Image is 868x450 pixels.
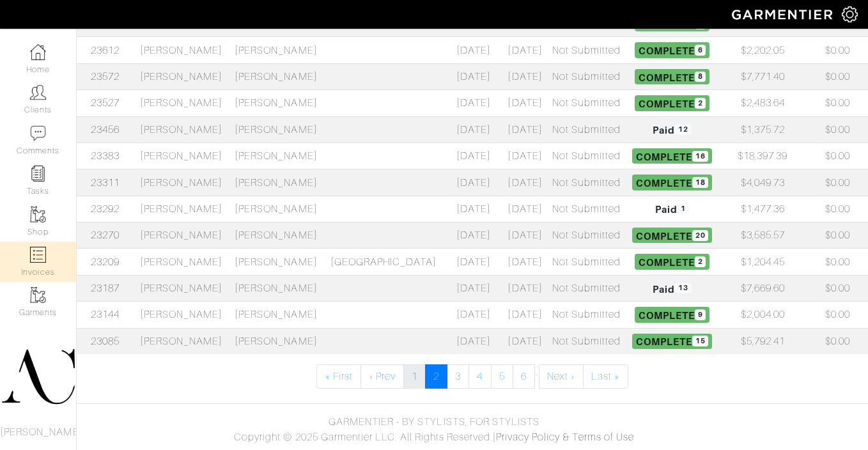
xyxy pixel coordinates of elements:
a: Next › [539,364,584,389]
a: 23270 [91,229,120,241]
a: 23292 [91,203,120,215]
td: Not Submitted [547,63,626,89]
td: $0.00 [807,196,868,222]
td: [DATE] [504,249,547,275]
img: garmentier-logo-header-white-b43fb05a5012e4ada735d5af1a66efaba907eab6374d6393d1fbf88cb4ef424d.png [725,3,842,26]
td: [PERSON_NAME] [134,169,228,196]
td: Not Submitted [547,249,626,275]
img: clients-icon-6bae9207a08558b7cb47a8932f037763ab4055f8c8b6bfacd5dc20c3e0201464.png [30,84,46,100]
td: Not Submitted [547,275,626,301]
span: Complete [635,69,709,84]
td: $18,397.39 [718,143,807,169]
span: 16 [692,151,708,162]
a: 1 [403,364,426,389]
span: Complete [635,95,709,111]
td: Not Submitted [547,302,626,328]
td: [DATE] [444,116,504,143]
td: [PERSON_NAME] [229,143,323,169]
td: [DATE] [444,37,504,63]
td: [DATE] [444,302,504,328]
a: 5 [491,364,513,389]
span: Complete [632,334,713,349]
td: [PERSON_NAME] [229,196,323,222]
a: Privacy Policy & Terms of Use [496,431,634,443]
a: 3 [447,364,469,389]
img: comment-icon-a0a6a9ef722e966f86d9cbdc48e553b5cf19dbc54f86b18d962a5391bc8f6eb6.png [30,125,46,141]
span: 2 [695,256,706,267]
td: [DATE] [504,328,547,354]
td: [PERSON_NAME] [229,169,323,196]
td: [DATE] [444,143,504,169]
td: [PERSON_NAME] [134,222,228,249]
span: Copyright © 2025 Garmentier LLC. All Rights Reserved. [234,431,493,443]
td: $2,483.64 [718,90,807,116]
td: [GEOGRAPHIC_DATA] [323,249,444,275]
td: [DATE] [444,249,504,275]
td: Not Submitted [547,222,626,249]
img: gear-icon-white-bd11855cb880d31180b6d7d6211b90ccbf57a29d726f0c71d8c61bd08dd39cc2.png [842,6,858,22]
td: [DATE] [444,328,504,354]
a: ‹ Prev [360,364,404,389]
a: 23572 [91,71,120,82]
td: [DATE] [504,169,547,196]
span: 13 [675,283,691,294]
img: reminder-icon-8004d30b9f0a5d33ae49ab947aed9ed385cf756f9e5892f1edd6e32f2345188e.png [30,166,46,182]
td: [PERSON_NAME] [134,275,228,301]
td: Not Submitted [547,169,626,196]
span: Complete [635,307,709,322]
td: [DATE] [504,90,547,116]
span: Complete [632,228,713,243]
a: 23209 [91,256,120,268]
td: $1,204.45 [718,249,807,275]
td: [PERSON_NAME] [229,302,323,328]
td: [DATE] [444,63,504,89]
td: [PERSON_NAME] [134,249,228,275]
td: Not Submitted [547,328,626,354]
td: [PERSON_NAME] [134,116,228,143]
td: [PERSON_NAME] [134,143,228,169]
td: $3,585.57 [718,222,807,249]
td: [PERSON_NAME] [134,302,228,328]
td: $0.00 [807,143,868,169]
a: 23527 [91,97,120,109]
td: $0.00 [807,63,868,89]
td: $2,004.00 [718,302,807,328]
span: 20 [692,230,708,241]
span: 9 [695,309,706,320]
td: [PERSON_NAME] [229,249,323,275]
span: 8 [695,72,706,82]
td: [DATE] [504,222,547,249]
td: $0.00 [807,37,868,63]
td: [PERSON_NAME] [229,222,323,249]
span: Paid [651,201,692,217]
td: $0.00 [807,275,868,301]
a: 23187 [91,283,120,294]
td: $7,771.40 [718,63,807,89]
span: Complete [632,148,713,164]
td: $0.00 [807,90,868,116]
li: … [535,364,539,389]
td: $7,669.60 [718,275,807,301]
a: 23085 [91,336,120,347]
img: garments-icon-b7da505a4dc4fd61783c78ac3ca0ef83fa9d6f193b1c9dc38574b1d14d53ca28.png [30,287,46,303]
td: [PERSON_NAME] [229,63,323,89]
td: [DATE] [444,196,504,222]
td: Not Submitted [547,90,626,116]
td: $2,202.05 [718,37,807,63]
span: 18 [692,177,708,188]
td: [DATE] [504,196,547,222]
td: [PERSON_NAME] [134,328,228,354]
a: Last » [583,364,628,389]
a: 2 [425,364,447,389]
span: 15 [692,336,708,346]
td: [DATE] [444,90,504,116]
span: Complete [632,175,713,190]
td: [PERSON_NAME] [229,328,323,354]
a: 23456 [91,124,120,136]
a: 6 [513,364,535,389]
td: [DATE] [504,302,547,328]
td: [DATE] [444,275,504,301]
a: 23612 [91,45,120,56]
img: dashboard-icon-dbcd8f5a0b271acd01030246c82b418ddd0df26cd7fceb0bd07c9910d44c42f6.png [30,44,46,60]
td: $0.00 [807,302,868,328]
